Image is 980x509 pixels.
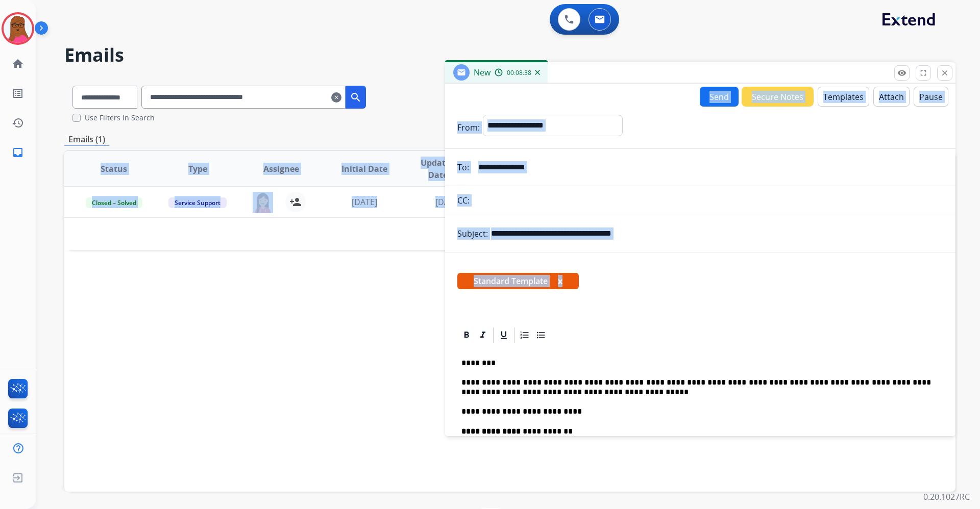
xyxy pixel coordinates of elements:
[457,194,470,207] p: CC:
[700,87,739,107] button: Send
[64,133,109,146] p: Emails (1)
[12,87,24,99] mat-icon: list_alt
[940,68,949,78] mat-icon: close
[919,68,928,78] mat-icon: fullscreen
[289,196,302,208] mat-icon: person_add
[64,45,955,65] h2: Emails
[507,69,531,77] span: 00:08:38
[188,163,207,175] span: Type
[873,87,910,107] button: Attach
[897,68,906,78] mat-icon: remove_red_eye
[742,87,814,107] button: Secure Notes
[350,91,362,104] mat-icon: search
[457,161,469,173] p: To:
[923,491,970,503] p: 0.20.1027RC
[12,117,24,129] mat-icon: history
[253,192,273,213] img: agent-avatar
[459,327,474,343] div: Bold
[12,146,24,159] mat-icon: inbox
[496,327,511,343] div: Underline
[474,67,491,78] span: New
[914,87,948,107] button: Pause
[533,327,549,343] div: Bullet List
[435,196,461,208] span: [DATE]
[4,14,32,43] img: avatar
[517,327,532,343] div: Ordered List
[12,58,24,70] mat-icon: home
[86,197,142,208] span: Closed – Solved
[263,163,299,175] span: Assignee
[818,87,869,107] button: Templates
[415,157,461,181] span: Updated Date
[457,273,579,289] span: Standard Template
[352,196,377,208] span: [DATE]
[168,197,227,208] span: Service Support
[457,121,480,134] p: From:
[457,227,488,240] p: Subject:
[331,91,341,104] mat-icon: clear
[558,275,562,287] button: x
[101,163,127,175] span: Status
[341,163,387,175] span: Initial Date
[85,113,155,123] label: Use Filters In Search
[475,327,491,343] div: Italic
